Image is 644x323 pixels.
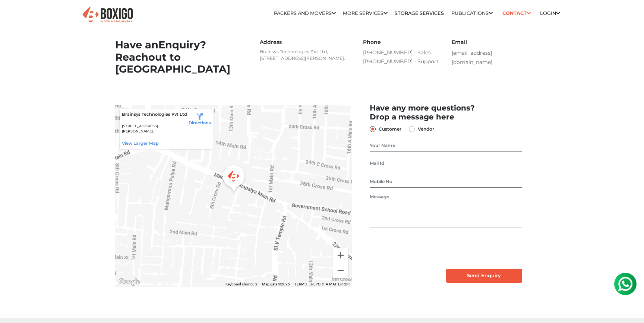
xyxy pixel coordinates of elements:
iframe: reCAPTCHA [370,233,483,262]
img: Google [117,277,142,287]
a: [PHONE_NUMBER] - Sales [363,48,441,57]
input: Your Name [370,140,522,151]
img: Boxigo [82,6,134,24]
a: Directions [189,111,211,125]
a: Report a map error [311,282,350,286]
a: View larger map [122,141,159,146]
label: Vendor [418,125,434,134]
span: Map data ©2025 [262,282,290,286]
h6: Phone [363,39,441,45]
h6: Email [452,39,529,45]
p: Brainsys Technologies Pvt Ltd [122,111,189,118]
p: [STREET_ADDRESS][PERSON_NAME]. [122,124,189,134]
a: [EMAIL_ADDRESS][DOMAIN_NAME] [452,49,492,65]
a: [PHONE_NUMBER] - Support [363,57,441,66]
h1: Have an out to [GEOGRAPHIC_DATA] [115,39,246,76]
button: Keyboard shortcuts [225,282,258,287]
img: whatsapp-icon.svg [7,7,22,22]
button: Zoom in [333,248,348,263]
input: Mobile No [370,176,522,188]
h6: Address [260,39,349,45]
a: Storage Services [395,10,444,16]
label: Customer [379,125,401,134]
a: Contact [500,7,533,19]
span: Reach [115,51,148,63]
div: Boxigo [220,163,248,196]
a: Packers and Movers [274,10,336,16]
a: Login [540,10,560,16]
input: Mail Id [370,157,522,169]
button: Zoom out [333,263,348,278]
h2: Have any more questions? Drop a message here [370,103,522,121]
span: Enquiry? [158,39,206,51]
a: Publications [451,10,493,16]
p: Brainsys Technologies Pvt Ltd, [STREET_ADDRESS][PERSON_NAME]. [260,48,349,62]
input: Send Enquiry [446,269,523,283]
a: More services [343,10,388,16]
a: Open this area in Google Maps (opens a new window) [117,277,142,287]
a: Terms (opens in new tab) [294,282,307,286]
